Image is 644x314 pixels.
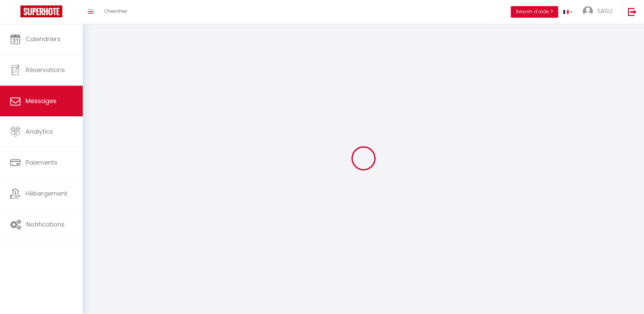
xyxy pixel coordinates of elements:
span: Notifications [26,220,65,229]
span: Paiements [26,158,58,167]
img: ... [583,6,593,16]
span: Messages [26,97,57,105]
img: logout [628,7,637,16]
img: Super Booking [20,5,62,17]
span: Réservations [26,66,65,74]
span: Calendriers [26,35,61,43]
button: Ouvrir le widget de chat LiveChat [5,3,26,23]
span: Analytics [26,127,53,136]
span: SASU [597,7,612,15]
button: Besoin d'aide ? [511,6,558,18]
span: Hébergement [26,189,67,198]
span: Chercher [104,7,127,15]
